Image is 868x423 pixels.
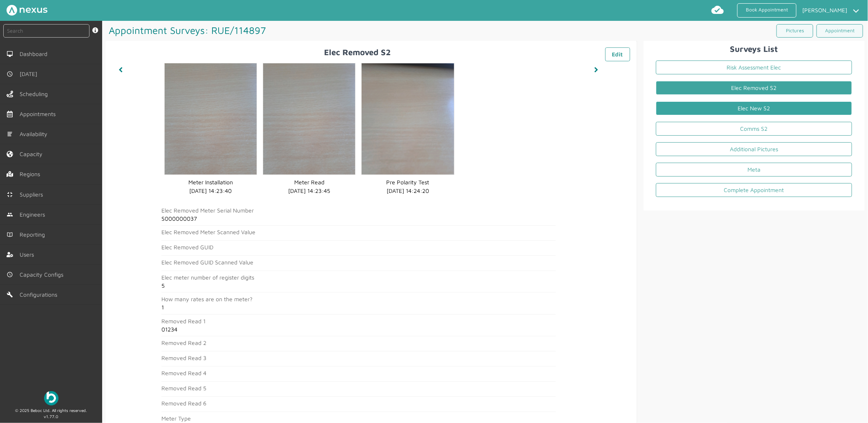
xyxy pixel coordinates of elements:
h2: Elec Removed Meter Serial Number [161,207,556,214]
img: Beboc Logo [44,391,58,405]
img: md-contract.svg [7,191,13,198]
h2: Removed Read 3 [161,355,556,361]
dd: [DATE] 14:24:20 [362,186,454,195]
img: elec_removed_meter_read_image.png [263,63,355,175]
img: md-desktop.svg [7,51,13,57]
h2: How many rates are on the meter? [161,296,556,302]
span: Scheduling [20,91,51,97]
dd: [DATE] 14:23:40 [165,186,257,195]
span: Regions [20,171,43,177]
span: Suppliers [20,191,46,198]
input: Search by: Ref, PostCode, MPAN, MPRN, Account, Customer [3,24,89,38]
h2: Elec Removed GUID [161,244,556,251]
span: Appointments [20,111,59,117]
h2: 01234 [161,326,556,333]
h2: Elec Removed Meter Scanned Value [161,229,556,235]
a: Book Appointment [737,3,796,18]
img: md-build.svg [7,291,13,298]
span: Configurations [20,291,60,298]
h2: Surveys List [647,44,861,54]
span: [DATE] [20,71,40,77]
a: Additional Pictures [656,142,852,156]
h2: Removed Read 1 [161,318,556,325]
span: Capacity [20,151,46,157]
span: Dashboard [20,51,51,57]
img: md-time.svg [7,71,13,77]
img: Nexus [7,5,47,16]
h2: Elec Removed GUID Scanned Value [161,259,556,266]
img: capacity-left-menu.svg [7,151,13,157]
img: md-list.svg [7,131,13,137]
dd: [DATE] 14:23:45 [263,186,355,195]
h2: Meter Type [161,415,556,422]
h2: Elec meter number of register digits [161,274,556,281]
dd: Meter Installation [165,178,257,186]
img: user-left-menu.svg [7,251,13,258]
span: Engineers [20,211,48,218]
h2: 5 [161,282,556,289]
a: Appointment [817,24,863,38]
a: Risk Assessment Elec [656,60,852,74]
h2: 1 [161,304,556,311]
h1: Appointment Surveys: RUE/114897 ️️️ [105,21,485,40]
h2: Removed Read 2 [161,340,556,346]
a: Meta [656,163,852,177]
img: md-people.svg [7,211,13,218]
img: scheduling-left-menu.svg [7,91,13,97]
h2: Elec Removed S2 ️️️ [112,47,630,57]
img: elec_removed_polarity_image.png [362,63,454,175]
img: md-time.svg [7,271,13,278]
dd: Meter Read [263,178,355,186]
dd: Pre Polarity Test [362,178,454,186]
h2: Removed Read 6 [161,400,556,407]
img: md-book.svg [7,231,13,238]
a: Elec Removed S2 [656,81,852,95]
a: Elec New S2 [656,101,852,115]
span: Users [20,251,37,258]
img: appointments-left-menu.svg [7,111,13,117]
h2: S000000037 [161,215,556,222]
a: Complete Appointment [656,183,852,197]
span: Reporting [20,231,48,238]
a: Pictures [776,24,813,38]
a: Comms S2 [656,122,852,136]
h2: Removed Read 5 [161,385,556,392]
img: elec_removed_installation_image.png [165,63,257,175]
img: regions.left-menu.svg [7,171,13,177]
a: Edit [605,47,630,61]
h2: Removed Read 4 [161,370,556,376]
span: Availability [20,131,51,137]
span: Capacity Configs [20,271,67,278]
img: md-cloud-done.svg [711,3,724,16]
